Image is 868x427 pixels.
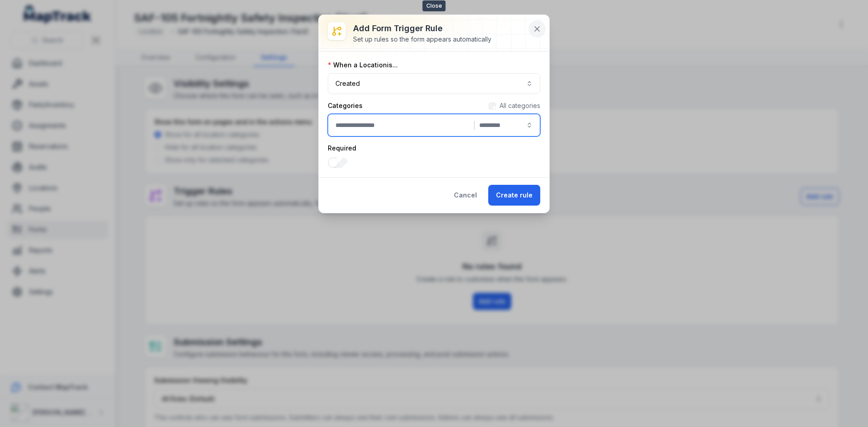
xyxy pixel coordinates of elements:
[328,73,540,94] button: Created
[353,35,491,44] div: Set up rules so the form appears automatically
[328,114,540,136] button: |
[500,101,540,110] label: All categories
[423,0,446,11] span: Close
[328,101,363,110] label: Categories
[328,157,348,168] input: :r17:-form-item-label
[488,185,540,206] button: Create rule
[353,22,491,35] h3: Add form trigger rule
[328,144,356,153] label: Required
[328,61,398,70] label: When a Location is...
[446,185,485,206] button: Cancel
